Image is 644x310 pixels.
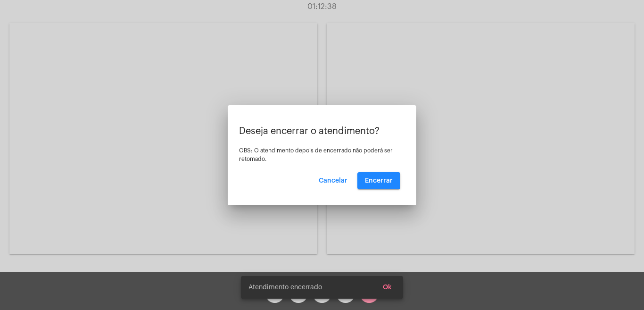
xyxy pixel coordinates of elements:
button: Encerrar [357,172,400,189]
span: Cancelar [319,177,347,184]
span: Atendimento encerrado [248,283,322,292]
span: Ok [383,284,392,291]
span: 01:12:38 [307,3,337,10]
span: Encerrar [365,177,393,184]
p: Deseja encerrar o atendimento? [239,126,405,136]
span: OBS: O atendimento depois de encerrado não poderá ser retomado. [239,148,393,162]
button: Cancelar [311,172,355,189]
